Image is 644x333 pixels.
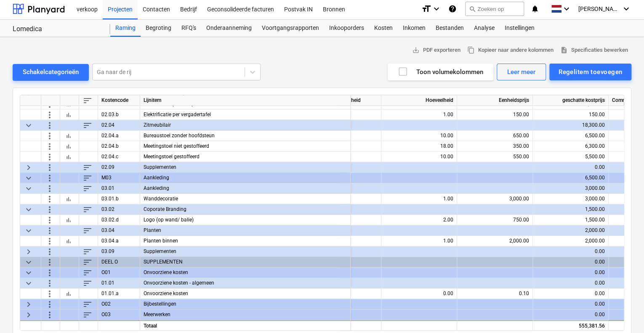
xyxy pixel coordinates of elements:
div: 18,300.00 [536,120,605,131]
div: Hoeveelheid [381,95,457,106]
span: more_vert [45,194,55,204]
div: 1.00 [385,194,453,204]
div: 2.00 [385,215,453,225]
span: keyboard_arrow_down [24,173,34,183]
div: Bureaustoel zonder hoofdsteun [140,131,351,141]
div: 02.03.b [98,109,140,120]
span: bar_chart [65,195,72,202]
div: st [339,131,381,141]
div: Aankleding [140,183,351,194]
a: RFQ's [176,20,201,37]
button: Kopieer naar andere kolommen [464,44,557,57]
span: keyboard_arrow_down [24,120,34,130]
div: st [339,152,381,162]
span: keyboard_arrow_down [24,183,34,193]
span: more_vert [45,267,55,277]
div: 10.00 [385,152,453,162]
div: SUPPLEMENTEN [140,257,351,267]
div: 01.01 [98,278,140,288]
div: TP [339,236,381,246]
i: keyboard_arrow_down [562,4,572,14]
div: 1.00 [385,109,453,120]
a: Analyse [469,20,500,37]
span: sort [82,120,93,130]
span: keyboard_arrow_down [24,204,34,214]
div: 03.02.d [98,215,140,225]
div: geschatte kostprijs [533,95,609,106]
div: 350.00 [460,141,529,152]
span: more_vert [45,173,55,183]
div: 03.01 [98,183,140,194]
div: 02.04.b [98,141,140,152]
span: sort [82,183,93,193]
div: 3,000.00 [536,194,605,204]
i: keyboard_arrow_down [431,4,442,14]
a: Begroting [141,20,176,37]
div: 1,500.00 [536,215,605,225]
div: Onvoorziene kosten - algemeen [140,278,351,288]
span: more_vert [45,288,55,298]
div: 555,381.56 [536,321,605,331]
div: Kosten [369,20,398,37]
span: keyboard_arrow_down [24,257,34,267]
div: DEEL O [98,257,140,267]
span: bar_chart [65,111,72,118]
div: M03 [98,173,140,183]
div: Inkomen [398,20,431,37]
div: TP [339,194,381,204]
span: sort [82,95,93,105]
span: more_vert [45,309,55,320]
button: Schakelcategorieën [13,64,89,81]
div: Instellingen [500,20,540,37]
div: Raming [110,20,141,37]
span: keyboard_arrow_right [24,246,34,256]
span: sort [82,278,93,288]
div: 1.00 [385,236,453,246]
div: Meetingstoel niet gestoffeerd [140,141,351,152]
span: sort [82,257,93,267]
div: Onvoorziene kosten [140,288,351,299]
span: bar_chart [65,132,72,139]
button: Regelitem toevoegen [549,64,631,80]
span: keyboard_arrow_down [24,225,34,235]
div: st [339,109,381,120]
div: 0.00 [536,267,605,278]
span: more_vert [45,299,55,309]
a: Bestanden [431,20,469,37]
div: Planten binnen [140,236,351,246]
div: 03.01.b [98,194,140,204]
div: 03.04 [98,225,140,236]
div: 02.04.a [98,131,140,141]
span: more_vert [45,162,55,172]
div: Elektrificatie per vergadertafel [140,109,351,120]
span: more_vert [45,120,55,130]
div: Meetingstoel gestoffeerd [140,152,351,162]
div: Schakelcategorieën [23,67,79,77]
a: Voortgangsrapporten [257,20,324,37]
button: Leer meer [497,64,546,80]
div: Lomedica [13,25,100,34]
div: 10.00 [385,131,453,141]
div: Inkooporders [324,20,369,37]
div: Toon volumekolommen [398,67,483,77]
div: 3,000.00 [536,183,605,194]
div: Leer meer [507,67,535,77]
span: more_vert [45,236,55,246]
div: Kostencode [98,95,140,106]
button: Zoeken op [465,2,524,16]
div: 2,000.00 [536,236,605,246]
div: 750.00 [460,215,529,225]
div: 03.04.a [98,236,140,246]
span: sort [82,299,93,309]
span: more_vert [45,141,55,151]
span: Specificaties bewerken [560,45,628,55]
button: Specificaties bewerken [557,44,631,57]
span: sort [82,173,93,183]
div: 0.00 [536,288,605,299]
span: more_vert [45,109,55,120]
div: O03 [98,309,140,320]
span: bar_chart [65,153,72,160]
i: format_size [421,4,431,14]
i: Kennis basis [448,4,457,14]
